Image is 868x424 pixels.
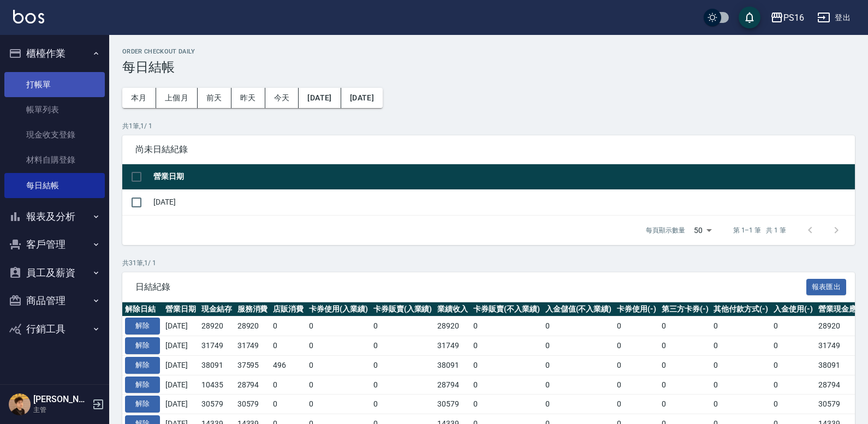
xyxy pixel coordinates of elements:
[122,121,855,131] p: 共 1 筆, 1 / 1
[306,302,371,316] th: 卡券使用(入業績)
[270,336,306,356] td: 0
[13,10,44,23] img: Logo
[122,88,156,108] button: 本月
[125,357,160,374] button: 解除
[614,302,659,316] th: 卡券使用(-)
[471,302,543,316] th: 卡券販賣(不入業績)
[199,395,235,414] td: 30579
[4,97,105,122] a: 帳單列表
[163,316,199,336] td: [DATE]
[771,336,816,356] td: 0
[306,336,371,356] td: 0
[265,88,299,108] button: 今天
[198,88,231,108] button: 前天
[806,279,847,296] button: 報表匯出
[471,395,543,414] td: 0
[122,302,163,316] th: 解除日結
[33,405,89,415] p: 主管
[471,336,543,356] td: 0
[4,173,105,198] a: 每日結帳
[122,59,855,75] h3: 每日結帳
[125,318,160,335] button: 解除
[711,355,771,375] td: 0
[199,336,235,356] td: 31749
[125,337,160,354] button: 解除
[135,282,806,292] span: 日結紀錄
[371,336,435,356] td: 0
[614,375,659,395] td: 0
[543,336,615,356] td: 0
[270,395,306,414] td: 0
[125,377,160,393] button: 解除
[471,355,543,375] td: 0
[199,375,235,395] td: 10435
[156,88,198,108] button: 上個月
[199,316,235,336] td: 28920
[816,395,867,414] td: 30579
[199,302,235,316] th: 現金結存
[4,259,105,287] button: 員工及薪資
[235,302,271,316] th: 服務消費
[471,375,543,395] td: 0
[543,355,615,375] td: 0
[163,336,199,356] td: [DATE]
[771,375,816,395] td: 0
[543,316,615,336] td: 0
[4,72,105,97] a: 打帳單
[125,396,160,413] button: 解除
[614,355,659,375] td: 0
[816,302,867,316] th: 營業現金應收
[471,316,543,336] td: 0
[163,375,199,395] td: [DATE]
[711,316,771,336] td: 0
[235,395,271,414] td: 30579
[711,375,771,395] td: 0
[163,355,199,375] td: [DATE]
[435,375,471,395] td: 28794
[689,216,716,245] div: 50
[659,316,711,336] td: 0
[270,316,306,336] td: 0
[543,302,615,316] th: 入金儲值(不入業績)
[122,48,855,55] h2: Order checkout daily
[341,88,383,108] button: [DATE]
[435,355,471,375] td: 38091
[151,189,855,215] td: [DATE]
[806,281,847,291] a: 報表匯出
[270,375,306,395] td: 0
[4,202,105,231] button: 報表及分析
[766,7,808,29] button: PS16
[4,122,105,147] a: 現金收支登錄
[151,164,855,190] th: 營業日期
[163,395,199,414] td: [DATE]
[739,7,760,28] button: save
[733,225,786,235] p: 第 1–1 筆 共 1 筆
[235,316,271,336] td: 28920
[771,316,816,336] td: 0
[711,395,771,414] td: 0
[813,8,855,28] button: 登出
[306,375,371,395] td: 0
[4,315,105,343] button: 行銷工具
[231,88,265,108] button: 昨天
[371,302,435,316] th: 卡券販賣(入業績)
[816,336,867,356] td: 31749
[614,395,659,414] td: 0
[646,225,685,235] p: 每頁顯示數量
[306,355,371,375] td: 0
[816,316,867,336] td: 28920
[371,355,435,375] td: 0
[299,88,341,108] button: [DATE]
[816,375,867,395] td: 28794
[9,393,31,415] img: Person
[659,302,711,316] th: 第三方卡券(-)
[371,395,435,414] td: 0
[371,375,435,395] td: 0
[306,395,371,414] td: 0
[199,355,235,375] td: 38091
[4,230,105,259] button: 客戶管理
[371,316,435,336] td: 0
[270,355,306,375] td: 496
[435,316,471,336] td: 28920
[614,316,659,336] td: 0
